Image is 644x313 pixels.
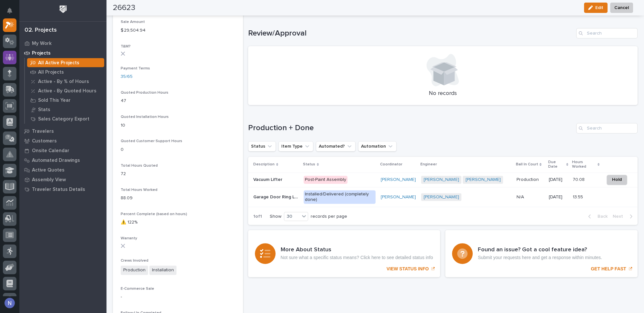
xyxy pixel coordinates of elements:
p: Stats [38,107,50,113]
p: $ 29,504.94 [121,27,235,34]
h3: More About Status [281,246,433,254]
p: VIEW STATUS INFO [387,266,429,272]
button: Notifications [3,4,16,17]
div: Notifications [8,8,16,18]
span: Edit [595,5,603,11]
button: Edit [584,3,608,13]
button: Automated? [316,141,356,151]
div: 30 [284,213,300,220]
button: Back [583,214,610,219]
span: Hold [612,176,622,183]
a: VIEW STATUS INFO [248,230,440,277]
div: Post-Paint Assembly [304,176,347,184]
a: Active Quotes [19,165,106,175]
div: Installed/Delivered (completely done) [304,190,376,204]
p: Coordinator [380,161,402,168]
a: All Projects [25,68,106,77]
span: Total Hours Quoted [121,164,158,168]
p: Traveler Status Details [32,187,85,193]
a: Assembly View [19,175,106,184]
tr: Garage Door Ring LifterGarage Door Ring Lifter Installed/Delivered (completely done)[PERSON_NAME]... [248,187,638,207]
a: Stats [25,105,106,114]
p: Projects [32,50,51,56]
a: Onsite Calendar [19,146,106,155]
p: Assembly View [32,177,66,183]
p: Hours Worked [572,159,596,171]
a: Traveler Status Details [19,184,106,194]
p: Sold This Year [38,98,71,103]
p: Ball In Court [516,161,538,168]
a: Sales Category Export [25,114,106,123]
span: Installation [149,266,176,275]
p: 72 [121,171,235,177]
p: - [121,294,235,300]
a: Projects [19,48,106,58]
p: Garage Door Ring Lifter [253,193,300,200]
p: Engineer [420,161,437,168]
p: 10 [121,122,235,129]
a: Active - By Quoted Hours [25,86,106,95]
span: Back [594,214,608,219]
p: 0 [121,146,235,153]
span: Next [613,214,627,219]
p: Vacuum Lifter [253,176,284,183]
a: GET HELP FAST [445,230,638,277]
p: ⚠️ 122% [121,219,235,226]
p: Status [303,161,315,168]
input: Search [576,28,638,38]
p: [DATE] [548,194,568,200]
span: Crews Involved [121,259,148,263]
a: Travelers [19,126,106,136]
tr: Vacuum LifterVacuum Lifter Post-Paint Assembly[PERSON_NAME] [PERSON_NAME] [PERSON_NAME] Productio... [248,172,638,187]
p: No records [256,90,630,97]
span: Total Hours Worked [121,188,157,192]
button: Automation [358,141,397,151]
p: 70.08 [573,176,586,183]
a: [PERSON_NAME] [424,194,459,200]
button: Next [610,214,638,219]
span: T&M? [121,45,131,48]
p: 1 of 1 [248,209,267,224]
p: All Active Projects [38,60,79,66]
a: My Work [19,38,106,48]
span: Production [121,266,148,275]
a: All Active Projects [25,58,106,67]
p: Description [253,161,275,168]
p: Due Date [548,159,565,171]
p: Customers [32,138,57,144]
button: users-avatar [3,296,16,310]
h1: Production + Done [248,123,574,133]
a: Automated Drawings [19,155,106,165]
div: 02. Projects [25,27,57,34]
a: [PERSON_NAME] [381,177,416,183]
p: Onsite Calendar [32,148,69,154]
p: N/A [516,193,525,200]
a: Sold This Year [25,96,106,105]
span: Sale Amount [121,20,145,24]
p: 47 [121,98,235,104]
span: Payment Terms [121,67,150,70]
p: Production [516,176,540,183]
p: GET HELP FAST [591,266,626,272]
p: Not sure what a specific status means? Click here to see detailed status info [281,255,433,260]
h2: 26623 [113,3,135,13]
span: Warranty [121,236,137,240]
button: Hold [607,175,627,185]
p: 13.55 [573,193,584,200]
p: All Projects [38,69,64,75]
h1: Review/Approval [248,29,574,38]
a: [PERSON_NAME] [465,177,500,183]
p: My Work [32,41,52,47]
span: Cancel [614,4,629,12]
p: Active - By Quoted Hours [38,88,96,94]
a: [PERSON_NAME] [381,194,416,200]
a: Customers [19,136,106,146]
a: [PERSON_NAME] [424,177,459,183]
p: Submit your requests here and get a response within minutes. [478,255,602,260]
div: Search [576,123,638,133]
p: Active - By % of Hours [38,79,89,85]
a: Active - By % of Hours [25,77,106,86]
button: Cancel [610,3,633,13]
span: Quoted Installation Hours [121,115,169,119]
